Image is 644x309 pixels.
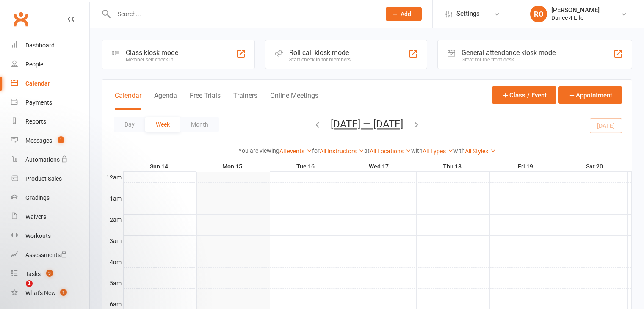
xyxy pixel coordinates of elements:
button: Day [114,117,145,132]
div: Reports [25,118,46,125]
button: Class / Event [492,86,556,104]
strong: with [453,147,465,154]
div: Automations [25,156,60,163]
div: General attendance kiosk mode [462,49,556,57]
div: Dance 4 Life [551,14,600,22]
th: 1am [102,193,123,204]
button: Calendar [115,91,141,110]
a: All Types [423,148,453,154]
strong: You are viewing [238,147,279,154]
a: Reports [11,112,89,131]
div: Calendar [25,80,50,87]
a: People [11,55,89,74]
a: All events [279,148,312,154]
div: Payments [25,99,52,106]
div: Class kiosk mode [126,49,178,57]
span: Settings [456,4,480,23]
th: Thu 18 [416,161,489,172]
button: Month [180,117,219,132]
div: Waivers [25,213,46,220]
div: Messages [25,137,52,144]
span: 1 [26,280,33,287]
a: Calendar [11,74,89,93]
button: Add [386,7,422,21]
th: Tue 16 [270,161,343,172]
div: What's New [25,290,56,296]
button: Online Meetings [270,91,318,110]
strong: for [312,147,320,154]
a: Waivers [11,207,89,226]
div: People [25,61,43,68]
a: What's New1 [11,284,89,303]
button: Agenda [154,91,177,110]
a: All Styles [465,148,496,154]
th: 12am [102,172,123,182]
strong: at [364,147,370,154]
div: RO [530,6,547,22]
a: Payments [11,93,89,112]
span: 1 [60,289,67,296]
th: Mon 15 [196,161,270,172]
th: 2am [102,214,123,225]
a: Clubworx [10,8,31,30]
span: 1 [58,136,64,143]
button: Week [145,117,180,132]
a: Automations [11,150,89,169]
a: Dashboard [11,36,89,55]
div: Great for the front desk [462,57,556,63]
div: Staff check-in for members [289,57,351,63]
a: All Instructors [320,148,364,154]
a: Messages 1 [11,131,89,150]
span: Add [401,11,411,17]
div: Gradings [25,194,50,201]
th: Fri 19 [489,161,563,172]
th: Wed 17 [343,161,416,172]
div: Roll call kiosk mode [289,49,351,57]
button: [DATE] — [DATE] [331,118,403,130]
iframe: Intercom notifications message [6,227,176,286]
a: All Locations [370,148,411,154]
iframe: Intercom live chat [8,280,29,301]
div: Dashboard [25,42,55,49]
a: Workouts [11,226,89,246]
a: Gradings [11,188,89,207]
div: [PERSON_NAME] [551,6,600,14]
input: Search... [111,8,375,20]
div: Member self check-in [126,57,178,63]
button: Appointment [558,86,622,104]
strong: with [411,147,423,154]
div: Product Sales [25,175,62,182]
th: Sun 14 [123,161,196,172]
th: Sat 20 [563,161,628,172]
a: Product Sales [11,169,89,188]
button: Free Trials [190,91,221,110]
button: Trainers [233,91,257,110]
